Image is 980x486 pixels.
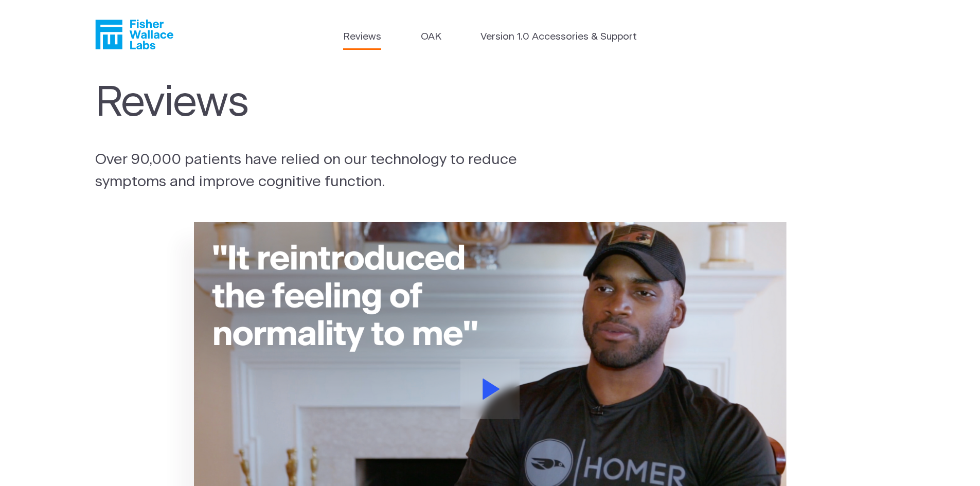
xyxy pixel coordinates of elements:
a: Version 1.0 Accessories & Support [480,30,637,45]
a: OAK [421,30,441,45]
svg: Play [483,379,500,400]
a: Fisher Wallace [95,20,173,49]
a: Reviews [343,30,381,45]
p: Over 90,000 patients have relied on our technology to reduce symptoms and improve cognitive funct... [95,149,545,193]
h1: Reviews [95,79,540,128]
